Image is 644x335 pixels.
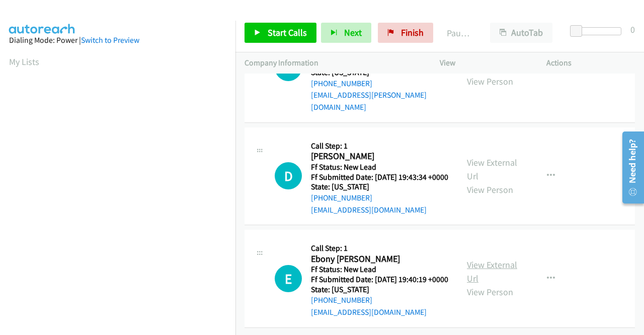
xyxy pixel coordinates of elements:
p: Company Information [245,57,422,69]
div: 0 [630,23,635,36]
div: Delay between calls (in seconds) [575,27,621,35]
a: View External Url [467,157,517,182]
a: View External Url [467,259,517,284]
a: Start Calls [245,23,316,43]
span: Start Calls [268,27,307,38]
a: My Lists [9,56,39,68]
div: The call is yet to be attempted [275,265,302,292]
a: [EMAIL_ADDRESS][PERSON_NAME][DOMAIN_NAME] [311,90,427,112]
a: View External Url [467,48,517,74]
a: [PHONE_NUMBER] [311,295,372,305]
a: [PHONE_NUMBER] [311,79,372,88]
h2: [PERSON_NAME] [311,151,445,162]
h1: E [275,265,302,292]
h5: Ff Submitted Date: [DATE] 19:43:34 +0000 [311,172,448,182]
iframe: Resource Center [615,127,644,208]
a: [EMAIL_ADDRESS][DOMAIN_NAME] [311,307,427,317]
p: Paused [447,26,472,40]
h5: Call Step: 1 [311,141,448,151]
a: [EMAIL_ADDRESS][DOMAIN_NAME] [311,205,427,215]
h5: State: [US_STATE] [311,182,448,192]
a: [PHONE_NUMBER] [311,193,372,203]
h5: Ff Status: New Lead [311,264,448,275]
h5: Call Step: 1 [311,243,448,253]
button: AutoTab [490,23,552,43]
h5: Ff Status: New Lead [311,162,448,172]
span: Finish [401,27,424,38]
h1: D [275,162,302,189]
p: Actions [546,57,635,69]
div: Dialing Mode: Power | [9,34,226,46]
div: The call is yet to be attempted [275,162,302,189]
span: Next [344,27,362,38]
a: View Person [467,76,513,87]
a: Finish [378,23,433,43]
button: Next [321,23,371,43]
h2: Ebony [PERSON_NAME] [311,253,445,265]
h5: State: [US_STATE] [311,285,448,295]
h5: Ff Submitted Date: [DATE] 19:40:19 +0000 [311,275,448,285]
a: Switch to Preview [81,35,139,45]
p: View [440,57,528,69]
a: View Person [467,286,513,298]
a: View Person [467,184,513,195]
